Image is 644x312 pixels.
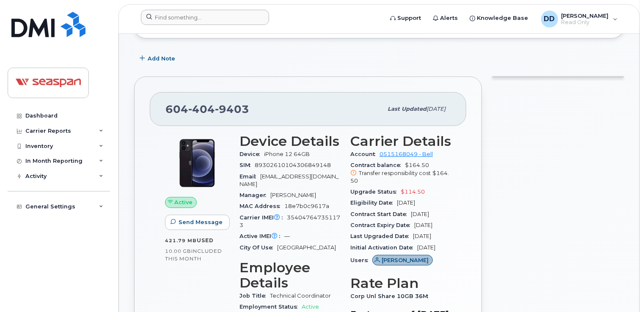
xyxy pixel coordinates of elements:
input: Find something... [141,10,269,25]
div: Dhruv Desai [535,11,624,27]
span: [PERSON_NAME] [382,256,429,264]
span: [DATE] [414,222,432,228]
a: 0515168049 - Bell [380,151,433,157]
span: [PERSON_NAME] [561,12,609,19]
span: Eligibility Date [350,200,397,206]
span: Transfer responsibility cost [359,170,431,176]
span: Device [239,151,264,157]
span: [DATE] [427,106,446,112]
span: Contract Start Date [350,211,411,217]
span: — [284,233,290,239]
span: iPhone 12 64GB [264,151,310,157]
span: Active [302,304,319,310]
span: 404 [188,103,215,115]
span: Contract balance [350,162,405,168]
span: City Of Use [239,244,277,251]
span: [EMAIL_ADDRESS][DOMAIN_NAME] [239,173,339,187]
h3: Carrier Details [350,134,451,149]
span: Active IMEI [239,233,284,239]
a: [PERSON_NAME] [372,257,433,263]
button: Add Note [134,51,182,66]
span: Manager [239,192,270,198]
span: Corp Unl Share 10GB 36M [350,293,432,299]
span: Initial Activation Date [350,244,417,251]
span: Carrier IMEI [239,214,287,221]
span: Read Only [561,19,609,26]
span: used [197,237,214,244]
span: 354047647351173 [239,214,340,228]
span: [DATE] [397,200,415,206]
a: Knowledge Base [464,10,534,27]
span: Account [350,151,380,157]
span: 10.00 GB [165,248,191,254]
span: Last updated [388,106,427,112]
span: Alerts [440,14,458,22]
span: 421.79 MB [165,238,197,244]
span: Job Title [239,293,270,299]
a: Alerts [427,10,464,27]
span: [DATE] [417,244,435,251]
span: [DATE] [413,233,431,239]
span: [PERSON_NAME] [270,192,316,198]
span: MAC Address [239,203,284,209]
span: Technical Coordinator [270,293,331,299]
span: included this month [165,248,222,262]
img: iPhone_12.jpg [172,138,223,189]
span: [GEOGRAPHIC_DATA] [277,244,336,251]
span: Upgrade Status [350,189,401,195]
span: Knowledge Base [477,14,528,22]
span: Send Message [179,218,223,226]
span: SIM [239,162,255,168]
span: Contract Expiry Date [350,222,414,228]
span: Employment Status [239,304,302,310]
span: Users [350,257,372,263]
h3: Rate Plan [350,276,451,291]
span: 18e7b0c9617a [284,203,329,209]
span: DD [544,14,555,24]
span: 89302610104306849148 [255,162,331,168]
a: Support [385,10,427,27]
span: Last Upgraded Date [350,233,413,239]
button: Send Message [165,215,230,230]
span: $164.50 [350,162,451,185]
span: $164.50 [350,170,449,184]
span: Support [398,14,421,22]
span: Active [175,198,193,206]
span: 9403 [215,103,249,115]
span: 604 [165,103,249,115]
span: Email [239,173,260,180]
span: [DATE] [411,211,429,217]
span: Add Note [148,55,175,63]
h3: Device Details [239,134,340,149]
h3: Employee Details [239,260,340,290]
span: $114.50 [401,189,425,195]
